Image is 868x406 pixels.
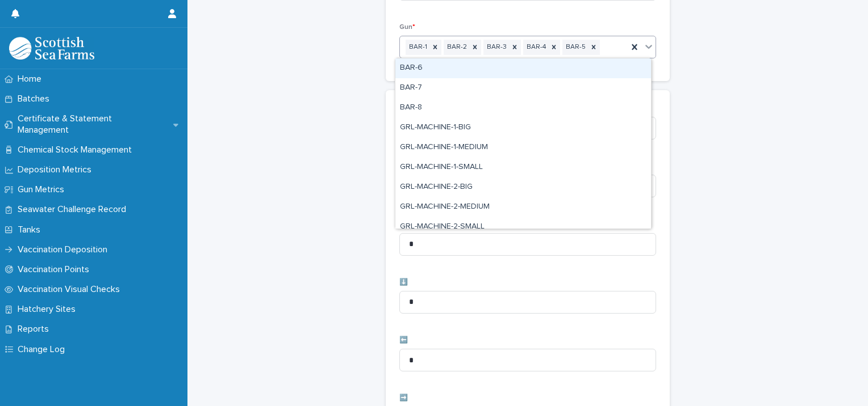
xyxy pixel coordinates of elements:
div: BAR-8 [395,98,651,118]
span: ⬅️ [399,337,408,344]
p: Vaccination Deposition [13,244,116,255]
p: Home [13,74,51,84]
div: GRL-MACHINE-1-MEDIUM [395,138,651,158]
p: Gun Metrics [13,184,73,195]
p: Tanks [13,225,49,235]
img: uOABhIYSsOPhGJQdTwEw [9,37,94,60]
span: ➡️ [399,395,408,401]
div: BAR-1 [406,40,429,55]
div: BAR-7 [395,78,651,98]
span: ⬇️ [399,279,408,286]
p: Vaccination Visual Checks [13,284,129,295]
div: BAR-2 [444,40,469,55]
div: BAR-6 [395,58,651,78]
p: Batches [13,94,59,104]
div: GRL-MACHINE-1-BIG [395,118,651,138]
p: Reports [13,324,58,335]
div: BAR-4 [523,40,548,55]
p: Certificate & Statement Management [13,113,173,135]
div: GRL-MACHINE-2-SMALL [395,217,651,237]
p: Vaccination Points [13,264,98,275]
div: GRL-MACHINE-2-BIG [395,177,651,197]
div: BAR-3 [483,40,508,55]
div: GRL-MACHINE-1-SMALL [395,158,651,177]
p: Seawater Challenge Record [13,204,135,215]
p: Chemical Stock Management [13,145,141,155]
p: Hatchery Sites [13,304,85,315]
span: Gun [399,24,415,31]
p: Change Log [13,344,74,355]
p: Deposition Metrics [13,164,101,175]
div: GRL-MACHINE-2-MEDIUM [395,197,651,217]
div: BAR-5 [562,40,587,55]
